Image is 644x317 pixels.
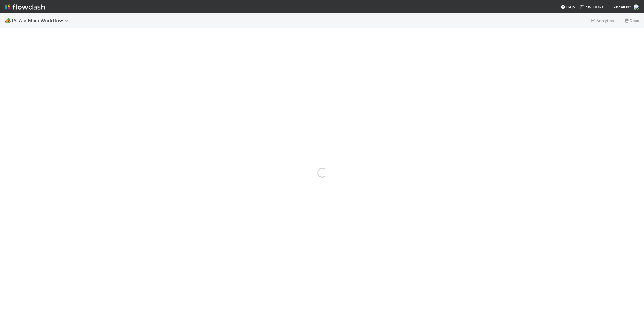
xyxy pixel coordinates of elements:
img: avatar_99e80e95-8f0d-4917-ae3c-b5dad577a2b5.png [633,4,639,10]
a: My Tasks [580,4,604,10]
img: logo-inverted-e16ddd16eac7371096b0.svg [5,2,45,12]
span: PCA > Main Workflow [12,18,72,24]
a: Docs [624,17,639,24]
span: My Tasks [580,5,604,9]
span: 🏕️ [5,18,11,23]
a: Analytics [590,17,614,24]
span: AngelList [613,5,631,9]
div: Help [560,4,575,10]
